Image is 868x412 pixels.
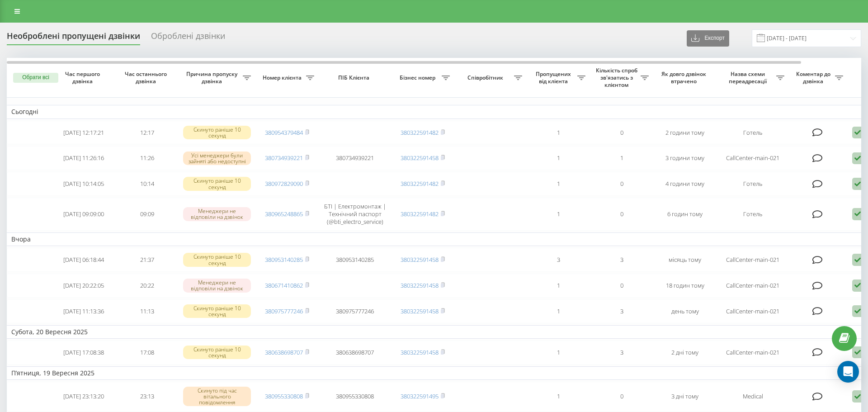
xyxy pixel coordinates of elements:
[265,281,303,289] a: 380671410862
[319,299,391,323] td: 380975777246
[653,341,717,365] td: 2 дні тому
[183,152,251,165] div: Усі менеджери були зайняті або недоступні
[183,177,251,190] div: Скинуто раніше 10 секунд
[183,207,251,221] div: Менеджери не відповіли на дзвінок
[590,299,653,323] td: 3
[590,172,653,196] td: 0
[653,146,717,170] td: 3 години тому
[653,172,717,196] td: 4 години тому
[717,248,789,272] td: CallCenter-main-021
[401,307,439,315] a: 380322591458
[653,274,717,298] td: 18 годин тому
[653,121,717,145] td: 2 години тому
[717,382,789,412] td: Medical
[396,74,442,81] span: Бізнес номер
[401,281,439,289] a: 380322591458
[717,121,789,145] td: Готель
[265,154,303,162] a: 380734939221
[590,341,653,365] td: 3
[115,299,179,323] td: 11:13
[183,71,243,85] span: Причина пропуску дзвінка
[7,31,140,45] div: Необроблені пропущені дзвінки
[123,71,171,85] span: Час останнього дзвінка
[319,146,391,170] td: 380734939221
[401,128,439,137] a: 380322591482
[401,256,439,264] a: 380322591458
[265,180,303,188] a: 380972829090
[401,210,439,218] a: 380322591482
[52,121,115,145] td: [DATE] 12:17:21
[52,299,115,323] td: [DATE] 11:13:36
[717,299,789,323] td: CallCenter-main-021
[183,387,251,407] div: Скинуто під час вітального повідомлення
[660,71,709,85] span: Як довго дзвінок втрачено
[527,382,590,412] td: 1
[52,382,115,412] td: [DATE] 23:13:20
[115,172,179,196] td: 10:14
[401,392,439,400] a: 380322591495
[837,361,859,383] div: Open Intercom Messenger
[183,126,251,139] div: Скинуто раніше 10 секунд
[115,146,179,170] td: 11:26
[59,71,108,85] span: Час першого дзвінка
[653,198,717,231] td: 6 годин тому
[527,248,590,272] td: 3
[590,198,653,231] td: 0
[717,274,789,298] td: CallCenter-main-021
[527,274,590,298] td: 1
[527,341,590,365] td: 1
[115,121,179,145] td: 12:17
[52,172,115,196] td: [DATE] 10:14:05
[527,299,590,323] td: 1
[319,341,391,365] td: 380638698707
[52,274,115,298] td: [DATE] 20:22:05
[401,348,439,356] a: 380322591458
[319,382,391,412] td: 380955330808
[115,274,179,298] td: 20:22
[401,154,439,162] a: 380322591458
[590,382,653,412] td: 0
[265,392,303,400] a: 380955330808
[594,67,641,88] span: Кількість спроб зв'язатись з клієнтом
[115,341,179,365] td: 17:08
[151,31,225,45] div: Оброблені дзвінки
[52,248,115,272] td: [DATE] 06:18:44
[590,121,653,145] td: 0
[531,71,577,85] span: Пропущених від клієнта
[721,71,776,85] span: Назва схеми переадресації
[319,198,391,231] td: БТІ | Електромонтаж | Технічний паспорт (@bti_electro_service)
[590,248,653,272] td: 3
[527,146,590,170] td: 1
[265,307,303,315] a: 380975777246
[717,146,789,170] td: CallCenter-main-021
[265,210,303,218] a: 380965248865
[653,299,717,323] td: день тому
[52,341,115,365] td: [DATE] 17:08:38
[183,346,251,359] div: Скинуто раніше 10 секунд
[527,198,590,231] td: 1
[527,121,590,145] td: 1
[717,172,789,196] td: Готель
[265,128,303,137] a: 380954379484
[590,274,653,298] td: 0
[326,74,383,81] span: ПІБ Клієнта
[717,198,789,231] td: Готель
[183,279,251,292] div: Менеджери не відповіли на дзвінок
[260,74,306,81] span: Номер клієнта
[115,248,179,272] td: 21:37
[319,248,391,272] td: 380953140285
[527,172,590,196] td: 1
[52,146,115,170] td: [DATE] 11:26:16
[13,73,58,83] button: Обрати всі
[115,198,179,231] td: 09:09
[183,253,251,266] div: Скинуто раніше 10 секунд
[115,382,179,412] td: 23:13
[265,256,303,264] a: 380953140285
[265,348,303,356] a: 380638698707
[459,74,514,81] span: Співробітник
[793,71,835,85] span: Коментар до дзвінка
[590,146,653,170] td: 1
[653,382,717,412] td: 3 дні тому
[653,248,717,272] td: місяць тому
[183,304,251,318] div: Скинуто раніше 10 секунд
